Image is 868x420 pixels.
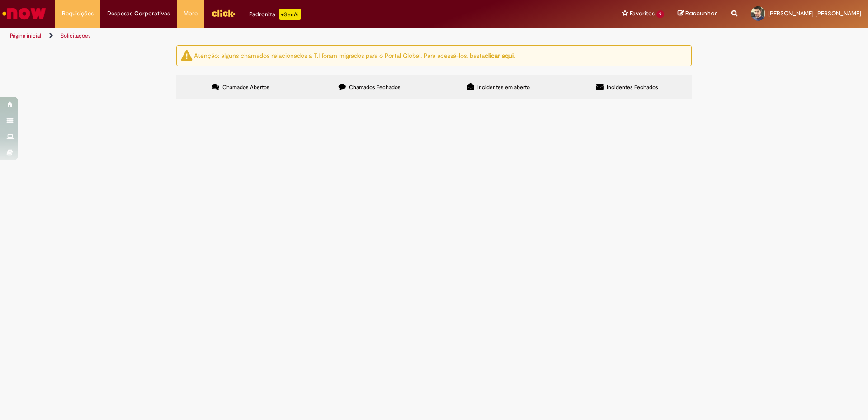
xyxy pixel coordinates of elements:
ul: Trilhas de página [7,28,572,44]
img: click_logo_yellow_360x200.png [211,6,236,20]
a: Solicitações [61,32,91,39]
a: clicar aqui. [485,51,515,59]
span: More [184,9,198,18]
span: Favoritos [630,9,655,18]
span: Requisições [62,9,94,18]
span: Despesas Corporativas [107,9,170,18]
div: Padroniza [249,9,301,20]
span: Rascunhos [685,9,718,18]
span: Chamados Abertos [222,84,269,91]
span: Chamados Fechados [349,84,401,91]
span: Incidentes Fechados [607,84,658,91]
ng-bind-html: Atenção: alguns chamados relacionados a T.I foram migrados para o Portal Global. Para acessá-los,... [194,51,515,59]
a: Rascunhos [678,9,718,18]
img: ServiceNow [1,5,47,23]
span: [PERSON_NAME] [PERSON_NAME] [768,9,861,17]
a: Página inicial [10,32,41,39]
p: +GenAi [279,9,301,20]
span: Incidentes em aberto [477,84,530,91]
span: 9 [656,10,664,18]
